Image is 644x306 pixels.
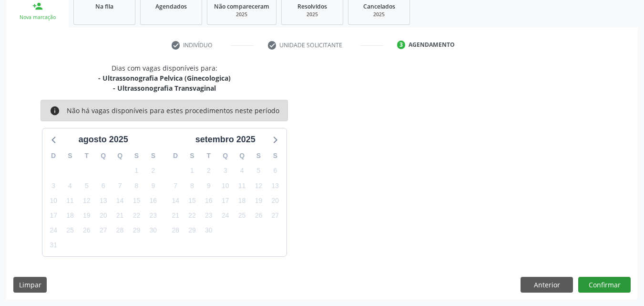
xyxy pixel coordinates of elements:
span: sexta-feira, 8 de agosto de 2025 [130,179,143,192]
span: sexta-feira, 5 de setembro de 2025 [252,164,265,178]
div: Dias com vagas disponíveis para: [98,63,231,93]
div: D [167,148,184,163]
span: sexta-feira, 29 de agosto de 2025 [130,224,143,237]
div: S [184,148,201,163]
span: domingo, 3 de agosto de 2025 [47,179,60,192]
span: sábado, 16 de agosto de 2025 [146,194,160,207]
span: quarta-feira, 27 de agosto de 2025 [97,224,110,237]
div: 2025 [214,11,269,18]
span: quinta-feira, 28 de agosto de 2025 [113,224,127,237]
div: S [250,148,267,163]
span: terça-feira, 2 de setembro de 2025 [202,164,215,178]
div: - Ultrassonografia Transvaginal [98,83,231,93]
span: sábado, 30 de agosto de 2025 [146,224,160,237]
span: sábado, 20 de setembro de 2025 [268,194,282,207]
span: domingo, 28 de setembro de 2025 [169,224,182,237]
span: segunda-feira, 4 de agosto de 2025 [63,179,77,192]
span: Agendados [155,2,187,11]
div: - Ultrassonografia Pelvica (Ginecologica) [98,73,231,83]
span: sexta-feira, 1 de agosto de 2025 [130,164,143,178]
div: Q [95,148,112,163]
i: info [50,106,60,116]
div: S [128,148,145,163]
button: Confirmar [578,277,631,293]
div: setembro 2025 [192,133,259,146]
span: domingo, 21 de setembro de 2025 [169,209,182,222]
span: terça-feira, 9 de setembro de 2025 [202,179,215,192]
div: 2025 [288,11,336,18]
span: quinta-feira, 25 de setembro de 2025 [235,209,249,222]
span: sábado, 2 de agosto de 2025 [146,164,160,178]
div: S [267,148,284,163]
span: quarta-feira, 13 de agosto de 2025 [97,194,110,207]
span: quinta-feira, 11 de setembro de 2025 [235,179,249,192]
span: sábado, 6 de setembro de 2025 [268,164,282,178]
div: 3 [397,41,406,49]
span: quinta-feira, 4 de setembro de 2025 [235,164,249,178]
span: domingo, 10 de agosto de 2025 [47,194,60,207]
div: 2025 [355,11,403,18]
span: segunda-feira, 25 de agosto de 2025 [63,224,77,237]
span: sábado, 27 de setembro de 2025 [268,209,282,222]
div: S [62,148,79,163]
span: Cancelados [363,2,395,11]
span: quarta-feira, 17 de setembro de 2025 [219,194,232,207]
span: sábado, 13 de setembro de 2025 [268,179,282,192]
span: sexta-feira, 22 de agosto de 2025 [130,209,143,222]
span: segunda-feira, 18 de agosto de 2025 [63,209,77,222]
div: Nova marcação [13,14,62,21]
div: Q [217,148,234,163]
div: person_add [32,1,43,11]
div: Agendamento [409,41,455,49]
div: Não há vagas disponíveis para estes procedimentos neste período [67,106,279,116]
span: segunda-feira, 11 de agosto de 2025 [63,194,77,207]
span: quarta-feira, 24 de setembro de 2025 [219,209,232,222]
span: sexta-feira, 26 de setembro de 2025 [252,209,265,222]
div: agosto 2025 [75,133,132,146]
span: terça-feira, 19 de agosto de 2025 [80,209,93,222]
button: Anterior [521,277,573,293]
div: T [200,148,217,163]
span: domingo, 7 de setembro de 2025 [169,179,182,192]
span: Na fila [95,2,113,11]
div: Q [234,148,250,163]
span: domingo, 17 de agosto de 2025 [47,209,60,222]
div: T [78,148,95,163]
span: quinta-feira, 18 de setembro de 2025 [235,194,249,207]
span: sábado, 9 de agosto de 2025 [146,179,160,192]
span: Resolvidos [297,2,327,11]
span: terça-feira, 12 de agosto de 2025 [80,194,93,207]
span: sexta-feira, 15 de agosto de 2025 [130,194,143,207]
span: terça-feira, 23 de setembro de 2025 [202,209,215,222]
span: segunda-feira, 8 de setembro de 2025 [185,179,199,192]
span: domingo, 14 de setembro de 2025 [169,194,182,207]
div: S [145,148,162,163]
span: terça-feira, 5 de agosto de 2025 [80,179,93,192]
span: domingo, 24 de agosto de 2025 [47,224,60,237]
span: quarta-feira, 3 de setembro de 2025 [219,164,232,178]
div: Q [112,148,128,163]
span: Não compareceram [214,2,269,11]
span: terça-feira, 26 de agosto de 2025 [80,224,93,237]
span: quinta-feira, 21 de agosto de 2025 [113,209,127,222]
span: segunda-feira, 22 de setembro de 2025 [185,209,199,222]
span: terça-feira, 30 de setembro de 2025 [202,224,215,237]
span: quarta-feira, 6 de agosto de 2025 [97,179,110,192]
span: quarta-feira, 10 de setembro de 2025 [219,179,232,192]
span: domingo, 31 de agosto de 2025 [47,239,60,252]
span: quinta-feira, 14 de agosto de 2025 [113,194,127,207]
span: sábado, 23 de agosto de 2025 [146,209,160,222]
div: D [45,148,62,163]
span: sexta-feira, 12 de setembro de 2025 [252,179,265,192]
span: segunda-feira, 29 de setembro de 2025 [185,224,199,237]
span: segunda-feira, 15 de setembro de 2025 [185,194,199,207]
span: quinta-feira, 7 de agosto de 2025 [113,179,127,192]
span: quarta-feira, 20 de agosto de 2025 [97,209,110,222]
span: segunda-feira, 1 de setembro de 2025 [185,164,199,178]
span: terça-feira, 16 de setembro de 2025 [202,194,215,207]
span: sexta-feira, 19 de setembro de 2025 [252,194,265,207]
